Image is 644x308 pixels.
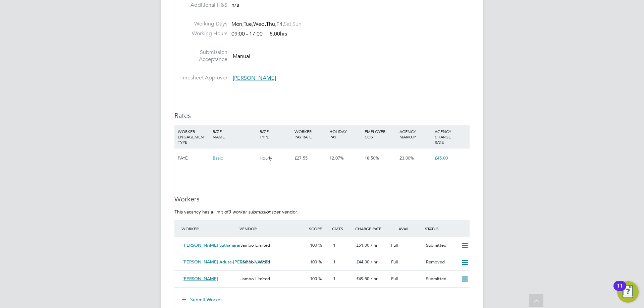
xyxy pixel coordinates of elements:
[182,276,218,282] span: [PERSON_NAME]
[231,2,239,8] span: n/a
[240,242,270,248] span: Jambo Limited
[228,209,273,215] em: 3 worker submissions
[238,223,307,235] div: Vendor
[284,21,292,27] span: Sat,
[258,148,293,168] div: Hourly
[330,223,354,235] div: Cmts
[231,30,287,38] div: 09:00 - 17:00
[174,49,227,63] label: Submission Acceptance
[310,276,317,282] span: 100
[293,125,328,143] div: WORKER PAY RATE
[388,223,423,235] div: Avail
[177,294,227,305] button: Submit Worker
[399,155,414,161] span: 23.00%
[398,125,433,143] div: AGENCY MARKUP
[174,74,227,81] label: Timesheet Approver
[253,21,266,27] span: Wed,
[391,242,398,248] span: Full
[174,20,227,27] label: Working Days
[333,242,335,248] span: 1
[176,125,211,148] div: WORKER ENGAGEMENT TYPE
[293,148,328,168] div: £27.55
[182,259,269,265] span: [PERSON_NAME] Aduse-[PERSON_NAME]
[329,155,344,161] span: 12.07%
[423,223,470,235] div: Status
[423,273,458,285] div: Submitted
[213,155,223,161] span: Basic
[617,281,639,303] button: Open Resource Center, 11 new notifications
[258,125,293,143] div: RATE TYPE
[244,21,253,27] span: Tue,
[240,259,270,265] span: Jambo Limited
[174,2,227,9] label: Additional H&S
[328,125,363,143] div: HOLIDAY PAY
[391,276,398,282] span: Full
[433,125,468,148] div: AGENCY CHARGE RATE
[365,155,379,161] span: 18.50%
[391,259,398,265] span: Full
[174,209,470,215] p: This vacancy has a limit of per vendor.
[423,257,458,268] div: Removed
[233,75,276,81] span: [PERSON_NAME]
[310,259,317,265] span: 100
[240,276,270,282] span: Jambo Limited
[182,242,241,248] span: [PERSON_NAME] Suthaharan
[423,240,458,251] div: Submitted
[174,111,470,120] h3: Rates
[617,286,623,295] div: 11
[354,223,388,235] div: Charge Rate
[231,21,244,27] span: Mon,
[363,125,398,143] div: EMPLOYER COST
[371,242,378,248] span: / hr
[211,125,258,143] div: RATE NAME
[292,21,302,27] span: Sun
[371,276,378,282] span: / hr
[266,21,276,27] span: Thu,
[333,276,335,282] span: 1
[310,242,317,248] span: 100
[356,276,369,282] span: £49.50
[174,195,470,203] h3: Workers
[356,242,369,248] span: £51.00
[266,30,287,37] span: 8.00hrs
[180,223,238,235] div: Worker
[174,30,227,37] label: Working Hours
[435,155,448,161] span: £45.00
[307,223,330,235] div: Score
[233,53,250,59] span: Manual
[276,21,284,27] span: Fri,
[371,259,378,265] span: / hr
[176,148,211,168] div: PAYE
[356,259,369,265] span: £44.00
[333,259,335,265] span: 1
